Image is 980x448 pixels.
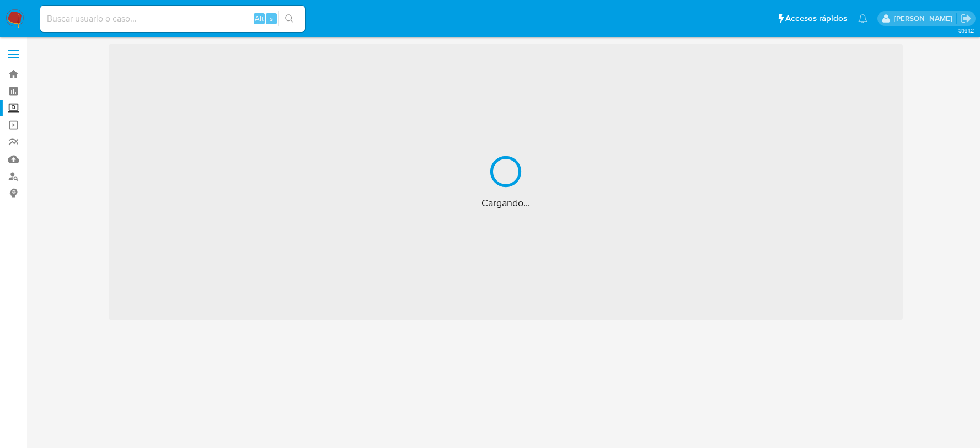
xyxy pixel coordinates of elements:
button: search-icon [278,11,301,26]
span: Alt [255,13,264,24]
input: Buscar usuario o caso... [40,12,305,26]
a: Salir [960,13,972,24]
a: Notificaciones [858,14,867,23]
span: Accesos rápidos [785,13,847,24]
span: s [270,13,273,24]
span: Cargando... [481,196,530,210]
p: dalia.goicochea@mercadolibre.com.mx [894,13,956,24]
